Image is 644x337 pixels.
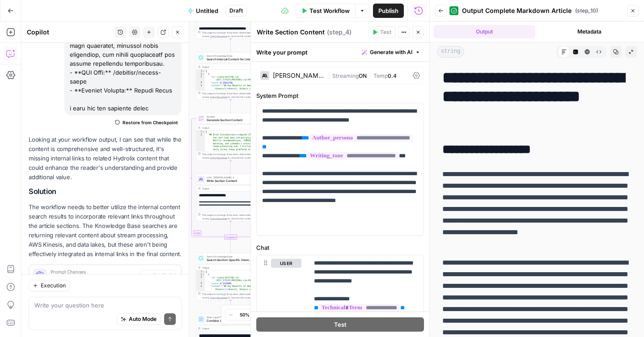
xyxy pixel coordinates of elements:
[196,276,205,282] div: 3
[202,152,263,160] div: This output is too large & has been abbreviated for review. to view the full content.
[210,96,227,98] span: Copy the output
[140,270,176,282] button: Applied
[202,187,253,190] div: Output
[575,7,598,15] span: ( step_10 )
[27,28,112,37] div: Copilot
[196,73,205,76] div: 2
[196,270,205,274] div: 1
[51,270,137,274] span: Prompt Changes
[368,26,395,38] button: Test
[202,292,263,299] div: This output is too large & has been abbreviated for review. to view the full content.
[210,296,227,299] span: Copy the output
[202,131,205,134] span: Toggle code folding, rows 1 through 4
[207,115,253,118] span: Iteration
[29,202,182,259] p: The workflow needs to better utilize the internal content search results to incorporate relevant ...
[196,70,205,73] div: 1
[240,311,250,318] span: 50%
[182,4,224,18] button: Untitled
[196,274,205,277] div: 2
[230,300,231,313] g: Edge from step_11 to step_5
[433,25,535,38] button: Output
[273,72,324,79] div: [PERSON_NAME] 4
[229,7,243,15] span: Draft
[29,187,182,196] h2: Solution
[328,71,332,80] span: |
[296,4,355,18] button: Test Workflow
[129,315,157,323] span: Auto Mode
[380,28,391,36] span: Test
[196,253,265,300] div: Search Knowledge BaseSearch Section-Specific Internal LinksStep 11Output[ { "id":"vsdid:5517748:r...
[207,255,253,258] span: Search Knowledge Base
[196,76,205,81] div: 3
[207,319,253,323] span: Combine Article Sections
[153,272,172,280] span: Applied
[196,6,218,15] span: Untitled
[41,282,66,290] span: Execution
[202,327,253,330] div: Output
[271,259,301,268] button: user
[29,135,182,182] p: Looking at your workflow output, I can see that while the content is comprehensive and well-struc...
[196,131,205,134] div: 1
[196,113,265,160] div: LoopIterationGenerate Section ContentStep 3Output[ "## Brief Introduction\n\nApache [PERSON_NAME]...
[332,72,359,79] span: Streaming
[111,117,182,128] button: Restore from Checkpoint
[373,4,404,18] button: Publish
[230,240,231,253] g: Edge from step_3-iteration-end to step_11
[309,6,350,15] span: Test Workflow
[230,160,231,173] g: Edge from step_3 to step_4
[202,213,263,220] div: This output is too large & has been abbreviated for review. to view the full content.
[256,243,424,252] label: Chat
[437,46,464,58] span: string
[123,119,178,126] span: Restore from Checkpoint
[370,48,412,56] span: Generate with AI
[202,70,205,73] span: Toggle code folding, rows 1 through 7
[210,217,227,220] span: Copy the output
[207,176,250,179] span: LLM · [PERSON_NAME] 4
[196,235,265,240] div: Complete
[388,72,397,79] span: 0.4
[202,73,205,76] span: Toggle code folding, rows 2 through 6
[359,72,367,79] span: ON
[207,118,253,122] span: Generate Section Content
[251,43,429,61] div: Write your prompt
[202,266,253,270] div: Output
[210,156,227,159] span: Copy the output
[207,179,250,183] span: Write Section Content
[202,126,253,130] div: Output
[334,320,347,329] span: Test
[256,91,424,100] label: System Prompt
[196,282,205,285] div: 4
[202,92,263,99] div: This output is too large & has been abbreviated for review. to view the full content.
[202,31,263,38] div: This output is too large & has been abbreviated for review. to view the full content.
[207,57,253,62] span: Search Internal Content for Links
[327,28,352,37] span: ( step_4 )
[256,317,424,332] button: Test
[539,25,641,38] button: Metadata
[196,52,265,100] div: Search Knowledge BaseSearch Internal Content for LinksStep 8Output[ { "id":"vsdid:5517748:rid :O3...
[230,39,231,52] g: Edge from step_2 to step_8
[373,72,388,79] span: Temp
[207,258,253,262] span: Search Section-Specific Internal Links
[224,235,237,240] div: Complete
[202,270,205,274] span: Toggle code folding, rows 1 through 7
[202,65,253,69] div: Output
[196,134,205,209] div: 2
[257,28,325,37] textarea: Write Section Content
[207,54,253,58] span: Search Knowledge Base
[378,6,398,15] span: Publish
[210,35,227,38] span: Copy the output
[117,313,161,325] button: Auto Mode
[230,100,231,113] g: Edge from step_8 to step_3
[29,280,70,291] button: Execution
[358,46,424,58] button: Generate with AI
[207,316,253,319] span: Write Liquid Text
[462,6,572,15] span: Output Complete Markdown Article
[367,71,373,80] span: |
[202,274,205,277] span: Toggle code folding, rows 2 through 6
[196,81,205,84] div: 4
